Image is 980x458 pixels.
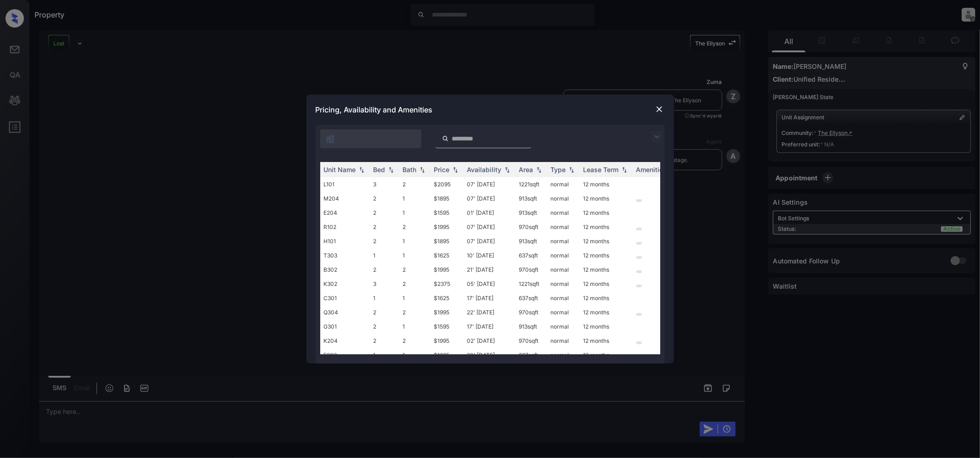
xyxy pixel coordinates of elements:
[370,334,399,348] td: 2
[515,234,547,248] td: 913 sqft
[399,291,431,305] td: 1
[464,234,515,248] td: 07' [DATE]
[464,206,515,220] td: 01' [DATE]
[515,305,547,319] td: 970 sqft
[515,177,547,191] td: 1221 sqft
[399,248,431,263] td: 1
[580,206,633,220] td: 12 months
[399,191,431,206] td: 1
[580,248,633,263] td: 12 months
[320,305,370,319] td: Q304
[651,131,663,142] img: icon-zuma
[547,334,580,348] td: normal
[547,191,580,206] td: normal
[620,167,629,173] img: sorting
[547,305,580,319] td: normal
[515,206,547,220] td: 913 sqft
[580,277,633,291] td: 12 months
[442,134,449,143] img: icon-zuma
[399,348,431,362] td: 1
[370,206,399,220] td: 2
[431,305,464,319] td: $1995
[403,166,417,173] div: Bath
[547,348,580,362] td: normal
[431,177,464,191] td: $2095
[418,167,427,173] img: sorting
[431,277,464,291] td: $2375
[464,334,515,348] td: 02' [DATE]
[464,263,515,277] td: 21' [DATE]
[464,319,515,334] td: 17' [DATE]
[583,166,619,173] div: Lease Term
[580,234,633,248] td: 12 months
[580,177,633,191] td: 12 months
[467,166,502,173] div: Availability
[580,291,633,305] td: 12 months
[580,319,633,334] td: 12 months
[320,220,370,234] td: R102
[464,277,515,291] td: 05' [DATE]
[431,348,464,362] td: $1625
[399,220,431,234] td: 2
[580,348,633,362] td: 12 months
[464,177,515,191] td: 07' [DATE]
[434,166,450,173] div: Price
[636,166,667,173] div: Amenities
[464,348,515,362] td: 30' [DATE]
[515,334,547,348] td: 970 sqft
[547,206,580,220] td: normal
[534,167,544,173] img: sorting
[547,291,580,305] td: normal
[464,220,515,234] td: 07' [DATE]
[503,167,512,173] img: sorting
[374,166,385,173] div: Bed
[320,348,370,362] td: E203
[431,191,464,206] td: $1895
[399,334,431,348] td: 2
[464,248,515,263] td: 10' [DATE]
[320,191,370,206] td: M204
[547,220,580,234] td: normal
[370,234,399,248] td: 2
[306,95,674,125] div: Pricing, Availability and Amenities
[655,105,664,114] img: close
[515,248,547,263] td: 637 sqft
[547,263,580,277] td: normal
[370,305,399,319] td: 2
[515,291,547,305] td: 637 sqft
[386,167,396,173] img: sorting
[515,263,547,277] td: 970 sqft
[431,206,464,220] td: $1595
[515,191,547,206] td: 913 sqft
[399,305,431,319] td: 2
[320,206,370,220] td: E204
[515,348,547,362] td: 637 sqft
[370,263,399,277] td: 2
[431,319,464,334] td: $1595
[547,277,580,291] td: normal
[320,319,370,334] td: G301
[320,248,370,263] td: T303
[547,234,580,248] td: normal
[320,334,370,348] td: K204
[399,234,431,248] td: 1
[464,305,515,319] td: 22' [DATE]
[431,334,464,348] td: $1995
[567,167,576,173] img: sorting
[580,263,633,277] td: 12 months
[580,191,633,206] td: 12 months
[320,291,370,305] td: C301
[370,220,399,234] td: 2
[399,206,431,220] td: 1
[370,191,399,206] td: 2
[431,220,464,234] td: $1995
[547,177,580,191] td: normal
[399,177,431,191] td: 2
[370,291,399,305] td: 1
[580,334,633,348] td: 12 months
[399,277,431,291] td: 2
[451,167,460,173] img: sorting
[551,166,566,173] div: Type
[320,177,370,191] td: L101
[464,291,515,305] td: 17' [DATE]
